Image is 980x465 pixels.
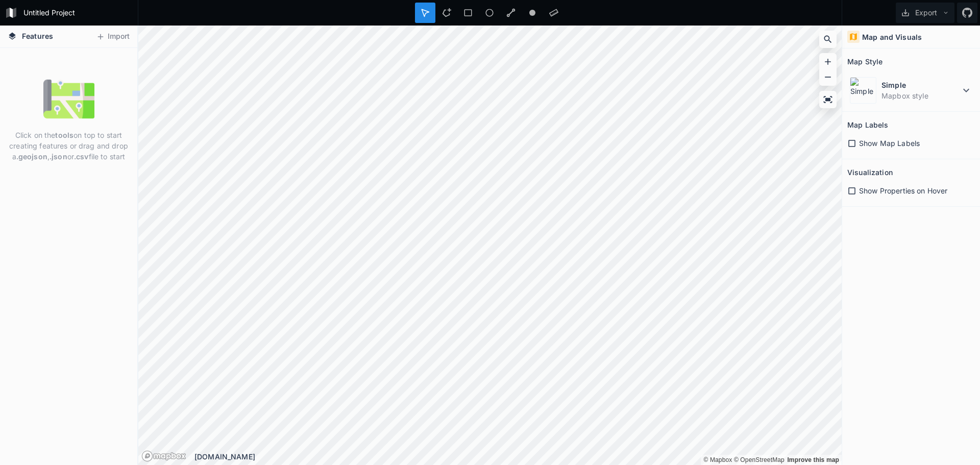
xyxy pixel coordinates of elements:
[847,117,888,133] h2: Map Labels
[50,152,67,161] strong: .json
[703,456,732,463] a: Mapbox
[43,74,94,125] img: empty
[881,90,960,101] dd: Mapbox style
[16,152,47,161] strong: .geojson
[194,451,842,462] div: [DOMAIN_NAME]
[74,152,89,161] strong: .csv
[896,3,954,23] button: Export
[55,131,73,139] strong: tools
[859,185,947,196] span: Show Properties on Hover
[8,130,130,162] p: Click on the on top to start creating features or drag and drop a , or file to start
[787,456,839,463] a: Map feedback
[859,138,920,149] span: Show Map Labels
[91,29,135,45] button: Import
[850,77,876,104] img: Simple
[141,450,186,462] a: Mapbox logo
[847,54,883,69] h2: Map Style
[881,80,960,90] dt: Simple
[847,164,893,180] h2: Visualization
[734,456,785,463] a: OpenStreetMap
[22,31,53,41] span: Features
[862,32,922,42] h4: Map and Visuals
